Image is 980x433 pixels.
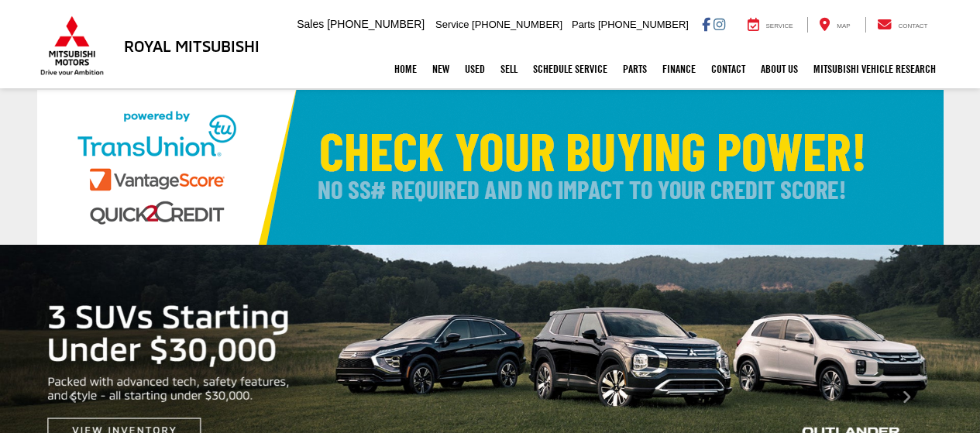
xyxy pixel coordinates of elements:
span: Parts [572,19,595,30]
span: [PHONE_NUMBER] [472,19,562,30]
a: Contact [703,50,753,88]
a: Home [387,50,425,88]
a: Mitsubishi Vehicle Research [806,50,944,88]
a: Finance [655,50,703,88]
a: Service [736,17,805,33]
span: [PHONE_NUMBER] [327,18,425,30]
h3: Royal Mitsubishi [124,37,260,54]
a: New [425,50,457,88]
img: Check Your Buying Power [37,90,944,245]
span: Map [837,22,850,29]
img: Mitsubishi [37,15,107,76]
span: Service [435,19,469,30]
a: Schedule Service: Opens in a new tab [525,50,615,88]
a: Parts: Opens in a new tab [615,50,655,88]
span: [PHONE_NUMBER] [598,19,689,30]
span: Contact [898,22,927,29]
span: Service [766,22,793,29]
a: Instagram: Click to visit our Instagram page [714,18,725,30]
span: Sales [297,18,324,30]
a: About Us [753,50,806,88]
a: Facebook: Click to visit our Facebook page [702,18,710,30]
a: Sell [493,50,525,88]
a: Map [807,17,861,33]
a: Used [457,50,493,88]
a: Contact [865,17,940,33]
